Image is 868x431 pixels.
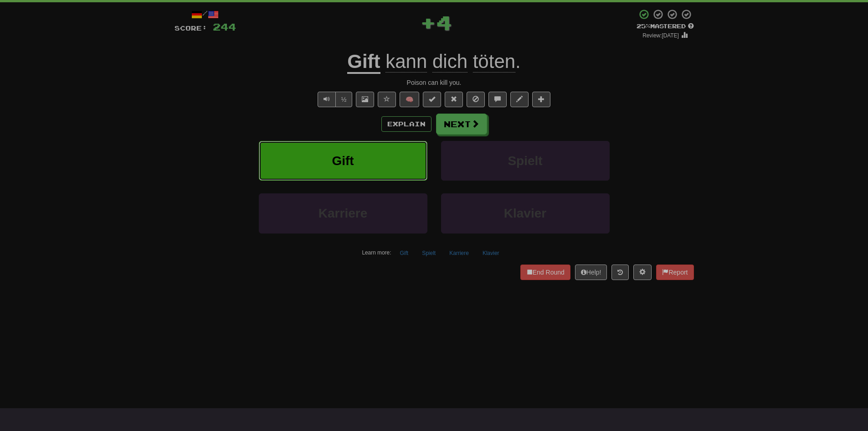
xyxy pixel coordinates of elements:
button: Ignore sentence (alt+i) [467,92,485,107]
button: Gift [395,246,414,260]
span: Karriere [318,206,367,220]
span: + [420,9,436,36]
div: Poison can kill you. [175,78,694,87]
small: Learn more: [362,249,391,256]
button: Spielt [417,246,441,260]
u: Gift [347,51,380,74]
span: Score: [175,24,207,32]
button: Explain [381,116,431,132]
span: kann [385,51,427,73]
div: Mastered [637,22,694,31]
button: 🧠 [400,92,419,107]
div: / [175,9,236,20]
span: Klavier [504,206,546,220]
button: Round history (alt+y) [611,265,629,280]
button: Show image (alt+x) [356,92,374,107]
button: Karriere [444,246,474,260]
span: 25 % [637,22,650,30]
span: Gift [332,154,354,168]
small: Review: [DATE] [642,32,679,39]
button: Set this sentence to 100% Mastered (alt+m) [423,92,441,107]
span: 244 [213,21,236,32]
button: Reset to 0% Mastered (alt+r) [445,92,463,107]
button: Play sentence audio (ctl+space) [318,92,336,107]
button: Next [436,114,487,135]
span: töten [473,51,515,73]
button: Report [656,265,693,280]
button: Gift [259,141,427,181]
button: ½ [335,92,353,107]
button: Edit sentence (alt+d) [510,92,529,107]
button: Klavier [478,246,504,260]
button: Spielt [441,141,610,181]
span: 4 [436,11,452,34]
button: Add to collection (alt+a) [532,92,550,107]
button: Help! [575,265,607,280]
button: End Round [520,265,570,280]
span: . [380,51,521,73]
button: Discuss sentence (alt+u) [488,92,507,107]
button: Karriere [259,193,427,233]
span: Spielt [508,154,542,168]
button: Klavier [441,193,610,233]
span: dich [432,51,467,73]
button: Favorite sentence (alt+f) [378,92,396,107]
div: Text-to-speech controls [316,92,353,107]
